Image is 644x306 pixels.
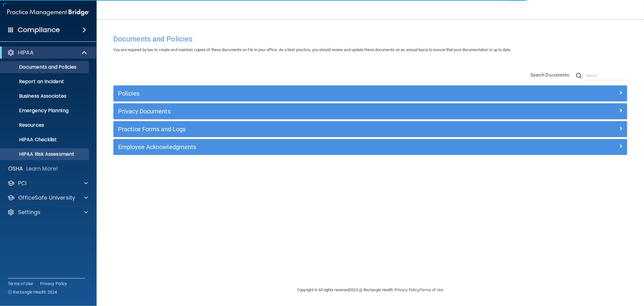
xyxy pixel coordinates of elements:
[540,264,637,287] iframe: Drift Widget Chat Controller
[4,79,86,85] p: Report an Incident
[7,6,89,18] img: PMB logo
[4,64,86,70] p: Documents and Policies
[118,90,494,97] h5: Policies
[113,35,627,43] h4: Documents and Policies
[18,194,75,201] p: OfficeSafe University
[18,26,60,34] h4: Compliance
[530,72,571,78] span: Search Documents:
[118,142,623,152] a: Employee Acknowledgments
[118,124,623,134] a: Practice Forms and Logs
[40,281,67,287] a: Privacy Policy
[118,106,623,116] a: Privacy Documents
[7,209,88,216] a: Settings
[118,144,494,150] h5: Employee Acknowledgments
[113,47,511,52] span: You are required by law to create and maintain copies of these documents on file in your office. ...
[260,280,481,300] div: Copyright © All rights reserved 2025 @ Rectangle Health | |
[395,288,419,292] a: Privacy Policy
[8,281,33,287] a: Terms of Use
[4,151,86,157] p: HIPAA Risk Assessment
[118,89,623,98] a: Policies
[18,49,34,56] p: HIPAA
[7,180,88,187] a: PCI
[4,93,86,99] p: Business Associates
[4,137,86,143] p: HIPAA Checklist
[118,108,494,115] h5: Privacy Documents
[4,122,86,128] p: Resources
[8,289,57,295] span: Ⓒ Rectangle Health 2024
[7,194,88,201] a: OfficeSafe University
[586,71,627,80] input: Search
[18,209,40,216] p: Settings
[420,288,443,292] a: Terms of Use
[118,126,494,132] h5: Practice Forms and Logs
[576,73,582,78] img: ic-search.3b580494.png
[4,108,86,114] p: Emergency Planning
[26,165,58,172] p: Learn More!
[8,165,23,172] p: OSHA
[7,49,88,56] a: HIPAA
[18,180,27,187] p: PCI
